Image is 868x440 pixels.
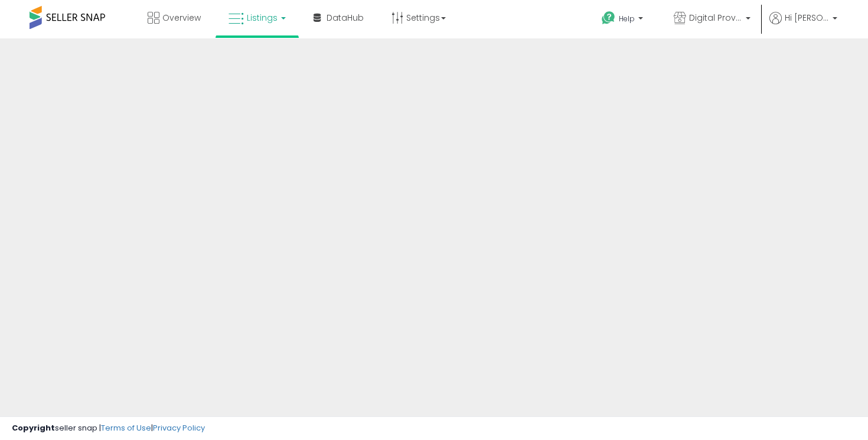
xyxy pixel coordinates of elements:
[689,12,742,24] span: Digital Provisions
[247,12,278,24] span: Listings
[619,14,635,24] span: Help
[12,422,55,433] strong: Copyright
[101,422,151,433] a: Terms of Use
[769,12,837,38] a: Hi [PERSON_NAME]
[162,12,201,24] span: Overview
[785,12,829,24] span: Hi [PERSON_NAME]
[12,423,205,434] div: seller snap | |
[601,11,616,25] i: Get Help
[153,422,205,433] a: Privacy Policy
[327,12,364,24] span: DataHub
[592,2,655,38] a: Help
